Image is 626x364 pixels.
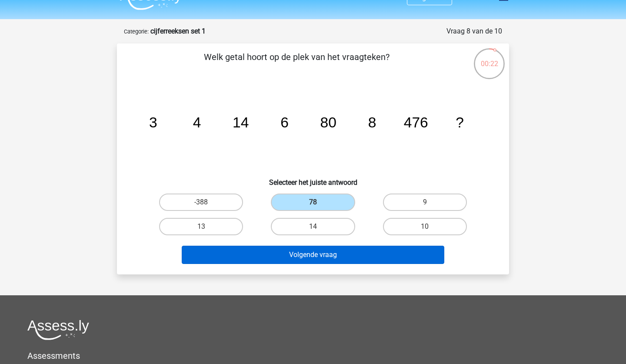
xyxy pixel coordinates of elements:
[193,114,201,130] tspan: 4
[159,194,243,211] label: -388
[124,28,149,35] small: Categorie:
[473,47,506,69] div: 00:22
[456,114,464,130] tspan: ?
[131,50,463,77] p: Welk getal hoort op de plek van het vraagteken?
[368,114,376,130] tspan: 8
[271,218,355,235] label: 14
[383,218,467,235] label: 10
[149,114,157,130] tspan: 3
[271,194,355,211] label: 78
[159,218,243,235] label: 13
[150,27,206,35] strong: cijferreeksen set 1
[233,114,249,130] tspan: 14
[383,194,467,211] label: 9
[280,114,289,130] tspan: 6
[27,320,89,340] img: Assessly logo
[27,351,599,361] h5: Assessments
[320,114,336,130] tspan: 80
[404,114,428,130] tspan: 476
[446,26,502,37] div: Vraag 8 van de 10
[131,171,495,187] h6: Selecteer het juiste antwoord
[182,246,445,264] button: Volgende vraag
